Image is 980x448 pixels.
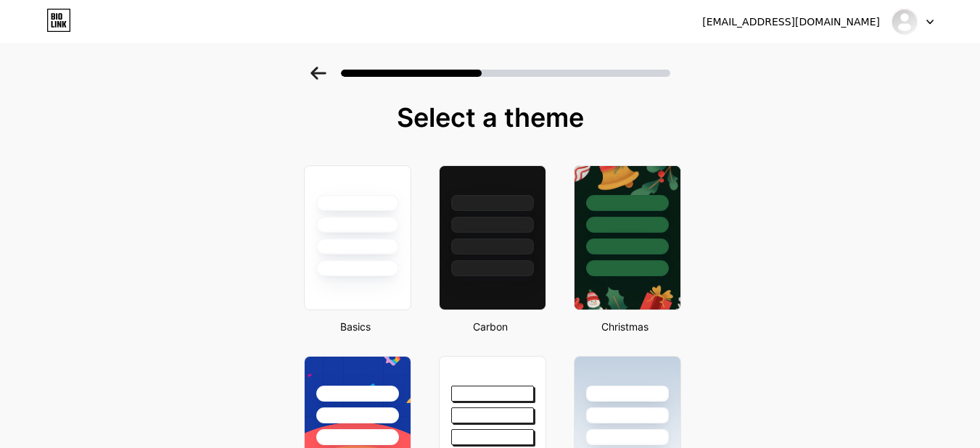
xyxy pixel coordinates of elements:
div: [EMAIL_ADDRESS][DOMAIN_NAME] [702,14,880,30]
img: monteverdecampestre [891,8,918,36]
div: Select a theme [298,103,683,132]
div: Carbon [435,319,546,334]
div: Christmas [569,319,681,334]
div: Basics [300,319,411,334]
